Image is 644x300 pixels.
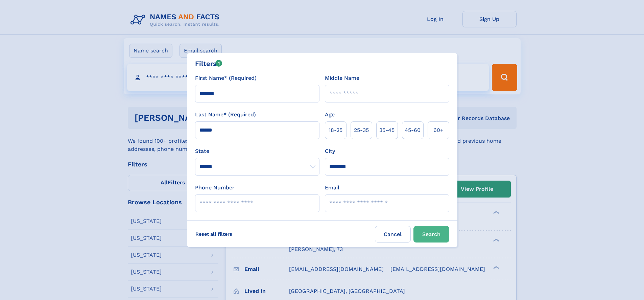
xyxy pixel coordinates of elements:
label: State [195,147,319,155]
label: Age [325,111,335,119]
label: Last Name* (Required) [195,111,256,119]
label: Email [325,184,339,192]
label: Middle Name [325,74,359,82]
label: Cancel [375,226,411,243]
span: 35‑45 [379,126,395,134]
label: Reset all filters [191,226,237,242]
label: City [325,147,335,155]
span: 18‑25 [329,126,342,134]
label: First Name* (Required) [195,74,257,82]
span: 60+ [433,126,444,134]
div: Filters [195,59,222,69]
span: 25‑35 [354,126,369,134]
button: Search [413,226,449,243]
span: 45‑60 [405,126,421,134]
label: Phone Number [195,184,235,192]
